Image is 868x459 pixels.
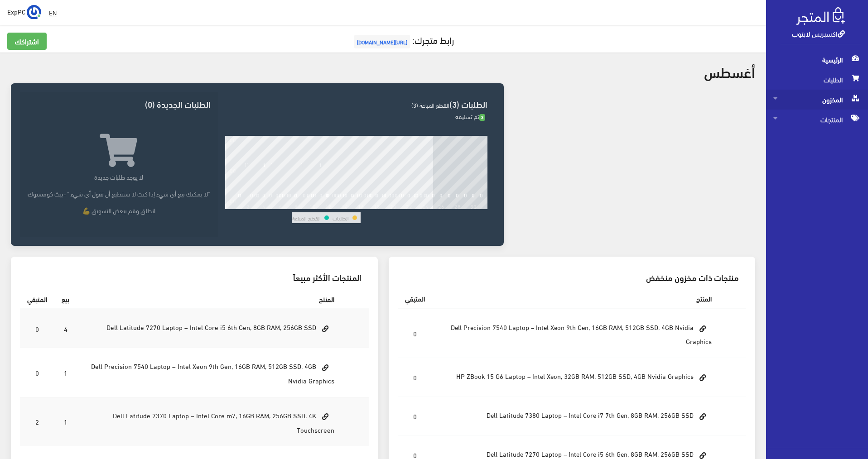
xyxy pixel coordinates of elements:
td: 0 [398,358,432,397]
td: 4 [54,309,77,348]
div: 2 [246,203,250,209]
div: 22 [406,203,412,209]
a: اشتراكك [7,33,47,50]
h2: أغسطس [704,63,755,79]
p: لا يوجد طلبات جديدة [27,172,210,182]
th: بيع [54,289,77,309]
a: اكسبريس لابتوب [792,27,845,40]
div: 6 [279,203,282,209]
td: HP ZBook 15 G6 Laptop – Intel Xeon, 32GB RAM, 512GB SSD, 4GB Nvidia Graphics [432,358,719,397]
a: ... ExpPC [7,5,41,19]
span: القطع المباعة (3) [411,100,449,110]
span: 3 [479,114,485,121]
a: المخزون [766,90,868,110]
img: . [796,7,845,25]
td: 0 [20,348,54,397]
td: 1 [54,397,77,446]
span: ExpPC [7,6,25,17]
h3: الطلبات (3) [225,100,487,108]
div: 26 [438,203,444,209]
h3: منتجات ذات مخزون منخفض [405,273,739,282]
td: 0 [398,309,432,358]
p: "لا يمكنك بيع أي شيء إذا كنت لا تستطيع أن تقول أي شيء." -بيث كومستوك [27,189,210,198]
div: 18 [374,203,380,209]
th: المنتج [432,289,719,309]
u: EN [49,7,57,18]
span: [URL][DOMAIN_NAME] [354,35,410,48]
td: 0 [398,397,432,436]
td: Dell Precision 7540 Laptop – Intel Xeon 9th Gen, 16GB RAM, 512GB SSD, 4GB Nvidia Graphics [77,348,342,397]
h3: المنتجات الأكثر مبيعاً [27,273,362,282]
p: انطلق وقم ببعض التسويق 💪 [27,206,210,215]
th: المنتج [77,289,342,309]
td: 2 [20,397,54,446]
td: Dell Precision 7540 Laptop – Intel Xeon 9th Gen, 16GB RAM, 512GB SSD, 4GB Nvidia Graphics [432,309,719,358]
div: 24 [422,203,429,209]
div: 28 [454,203,461,209]
td: Dell Latitude 7270 Laptop – Intel Core i5 6th Gen, 8GB RAM, 256GB SSD [77,309,342,348]
a: الطلبات [766,70,868,90]
div: 14 [342,203,348,209]
span: تم تسليمه [455,111,485,122]
a: EN [45,5,60,21]
td: Dell Latitude 7370 Laptop – Intel Core m7, 16GB RAM, 256GB SSD, 4K Touchscreen [77,397,342,446]
span: الطلبات [773,70,861,90]
td: الطلبات [332,212,349,223]
img: ... [27,5,41,19]
span: الرئيسية [773,50,861,70]
th: المتبقي [20,289,54,309]
span: المخزون [773,90,861,110]
a: المنتجات [766,110,868,129]
td: Dell Latitude 7380 Laptop – Intel Core i7 7th Gen, 8GB RAM, 256GB SSD [432,397,719,436]
td: القطع المباعة [292,212,321,223]
td: 0 [20,309,54,348]
a: الرئيسية [766,50,868,70]
div: 16 [358,203,364,209]
div: 8 [294,203,298,209]
div: 4 [262,203,265,209]
a: رابط متجرك:[URL][DOMAIN_NAME] [352,31,454,48]
div: 30 [470,203,477,209]
h3: الطلبات الجديدة (0) [27,100,210,108]
td: 1 [54,348,77,397]
div: 12 [325,203,332,209]
th: المتبقي [398,289,432,309]
span: المنتجات [773,110,861,129]
div: 10 [309,203,316,209]
div: 20 [390,203,396,209]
